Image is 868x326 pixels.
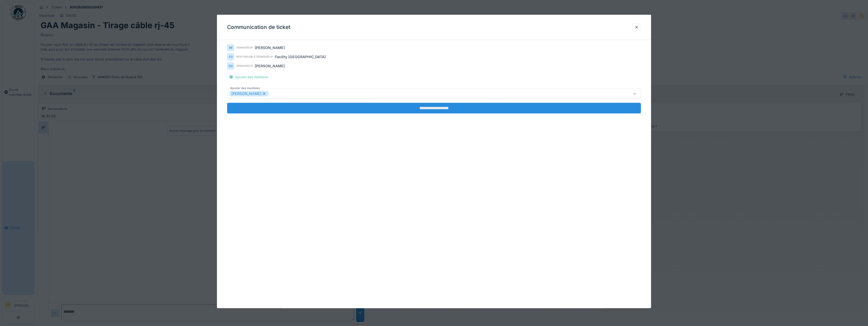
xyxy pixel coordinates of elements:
[236,46,253,50] div: Demandeur
[275,54,326,59] div: Facility [GEOGRAPHIC_DATA]
[236,55,273,59] div: Responsable demandeur
[255,63,285,69] div: [PERSON_NAME]
[229,91,269,96] div: [PERSON_NAME]
[236,64,253,68] div: Demandeur
[227,44,234,51] div: BB
[227,62,234,70] div: DG
[229,86,261,90] label: Ajouter des membres
[255,45,285,50] div: [PERSON_NAME]
[227,74,270,80] div: Ajouter des membres
[227,24,290,30] h3: Communication de ticket
[227,53,234,60] div: FG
